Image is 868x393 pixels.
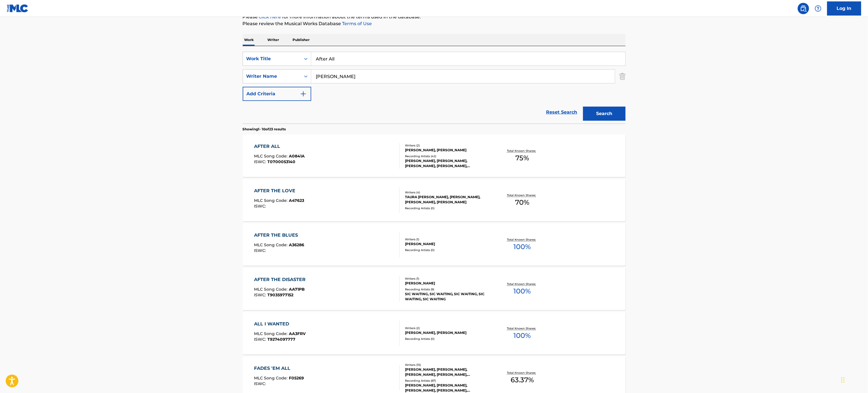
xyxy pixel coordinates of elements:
img: Delete Criterion [619,69,626,83]
div: Recording Artists ( 0 ) [405,337,490,341]
span: AA71PB [289,287,305,292]
span: 100 % [514,331,531,341]
span: F05269 [289,375,304,381]
p: Publisher [291,34,312,46]
span: A36286 [289,242,304,247]
a: AFTER ALLMLC Song Code:A0841AISWC:T0700053140Writers (2)[PERSON_NAME], [PERSON_NAME]Recording Art... [243,135,626,177]
form: Search Form [243,52,626,124]
span: AA3FRV [289,331,306,336]
div: [PERSON_NAME], [PERSON_NAME], [PERSON_NAME], [PERSON_NAME], [PERSON_NAME] [PERSON_NAME], [PERSON_... [405,367,490,377]
span: 63.37 % [511,375,534,385]
div: Recording Artists ( 42 ) [405,154,490,158]
span: MLC Song Code : [254,242,289,247]
span: ISWC : [254,337,267,342]
a: AFTER THE LOVEMLC Song Code:A47623ISWC:Writers (4)TAURA [PERSON_NAME], [PERSON_NAME], [PERSON_NAM... [243,179,626,221]
div: AFTER THE DISASTER [254,276,308,283]
div: Writers ( 1 ) [405,277,490,281]
div: Recording Artists ( 0 ) [405,248,490,252]
img: MLC Logo [7,4,29,12]
button: Add Criteria [243,87,311,101]
a: ALL I WANTEDMLC Song Code:AA3FRVISWC:T9274097777Writers (2)[PERSON_NAME], [PERSON_NAME]Recording ... [243,312,626,355]
div: Writers ( 2 ) [405,143,490,148]
span: 70 % [515,197,529,208]
div: FADES 'EM ALL [254,365,304,372]
span: MLC Song Code : [254,154,289,159]
span: 100 % [514,286,531,296]
p: Total Known Shares: [507,237,538,242]
div: AFTER THE LOVE [254,187,304,194]
span: MLC Song Code : [254,375,289,381]
div: Writer Name [246,73,297,80]
span: MLC Song Code : [254,198,289,203]
img: 9d2ae6d4665cec9f34b9.svg [300,90,307,97]
p: Please for more information about the terms used in the database. [243,14,626,20]
a: AFTER THE BLUESMLC Song Code:A36286ISWC:Writers (1)[PERSON_NAME]Recording Artists (0)Total Known ... [243,223,626,266]
button: Search [583,107,626,121]
span: T9274097777 [267,337,295,342]
div: [PERSON_NAME], [PERSON_NAME] [405,330,490,335]
div: Drag [841,372,845,388]
p: Total Known Shares: [507,193,538,197]
span: ISWC : [254,159,267,164]
span: MLC Song Code : [254,287,289,292]
p: Work [243,34,256,46]
iframe: Chat Widget [840,366,868,393]
span: T9035977152 [267,292,293,297]
span: 100 % [514,242,531,252]
div: [PERSON_NAME], [PERSON_NAME], [PERSON_NAME], [PERSON_NAME], [PERSON_NAME] [405,158,490,169]
div: Work Title [246,55,297,62]
span: MLC Song Code : [254,331,289,336]
div: [PERSON_NAME] [405,241,490,247]
a: Public Search [798,3,809,14]
div: TAURA [PERSON_NAME], [PERSON_NAME], [PERSON_NAME], [PERSON_NAME] [405,195,490,205]
div: Help [812,3,824,14]
span: ISWC : [254,381,267,386]
div: SIC WAITING, SIC WAITING, SIC WAITING, SIC WAITING, SIC WAITING [405,291,490,302]
div: ALL I WANTED [254,321,306,327]
a: Reset Search [543,106,580,118]
div: Writers ( 2 ) [405,326,490,330]
p: Total Known Shares: [507,282,538,286]
span: T0700053140 [267,159,295,164]
img: search [800,5,807,12]
span: 75 % [515,153,529,163]
a: AFTER THE DISASTERMLC Song Code:AA71PBISWC:T9035977152Writers (1)[PERSON_NAME]Recording Artists (... [243,268,626,310]
div: [PERSON_NAME] [405,281,490,286]
div: Writers ( 1 ) [405,237,490,241]
div: Writers ( 15 ) [405,363,490,367]
div: [PERSON_NAME], [PERSON_NAME], [PERSON_NAME], [PERSON_NAME], [PERSON_NAME], [PERSON_NAME] [405,383,490,393]
p: Total Known Shares: [507,371,538,375]
div: Recording Artists ( 9 ) [405,287,490,291]
span: A0841A [289,154,305,159]
img: help [815,5,822,12]
div: [PERSON_NAME], [PERSON_NAME] [405,148,490,153]
p: Total Known Shares: [507,326,538,331]
span: ISWC : [254,204,267,209]
div: AFTER THE BLUES [254,232,304,239]
div: Recording Artists ( 87 ) [405,379,490,383]
span: ISWC : [254,248,267,253]
p: Writer [266,34,281,46]
div: Writers ( 4 ) [405,190,490,195]
p: Total Known Shares: [507,149,538,153]
span: ISWC : [254,292,267,297]
p: Please review the Musical Works Database [243,20,626,27]
a: Terms of Use [341,21,372,26]
p: Showing 1 - 10 of 23 results [243,127,286,132]
a: Log In [827,1,861,16]
div: AFTER ALL [254,143,305,150]
span: A47623 [289,198,304,203]
div: Recording Artists ( 0 ) [405,206,490,210]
